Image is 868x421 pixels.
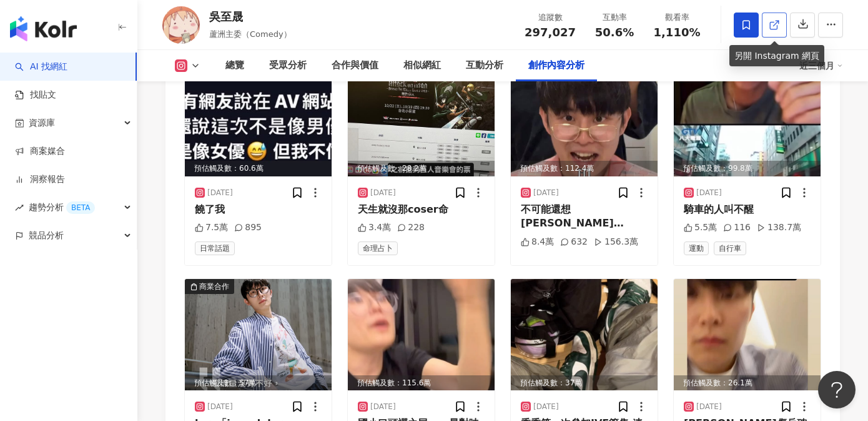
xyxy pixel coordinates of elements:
span: 資源庫 [29,109,55,137]
div: 預估觸及數：60.6萬 [185,161,332,176]
iframe: Help Scout Beacon - Open [818,371,856,408]
div: 受眾分析 [269,58,307,73]
span: 命理占卜 [358,241,398,255]
img: logo [10,16,77,41]
div: [DATE] [207,188,233,198]
div: 不可能還想[PERSON_NAME][PERSON_NAME]仿妝吧… [521,203,648,231]
div: [DATE] [370,188,396,198]
div: [DATE] [533,402,559,412]
div: post-image預估觸及數：115.6萬 [348,279,495,390]
div: 3.4萬 [358,221,391,234]
img: post-image [185,279,332,390]
div: post-image預估觸及數：99.8萬 [674,65,821,176]
a: 找貼文 [15,89,56,101]
div: post-image預估觸及數：28.2萬 [348,65,495,176]
span: 競品分析 [29,221,64,250]
div: 另開 Instagram 網頁 [729,45,824,66]
div: [DATE] [696,402,722,412]
div: BETA [66,201,95,214]
a: searchAI 找網紅 [15,61,67,73]
div: 天生就沒那coser命 [358,203,485,216]
div: 互動分析 [466,58,503,73]
img: post-image [348,65,495,176]
span: 趨勢分析 [29,193,95,221]
div: 228 [397,221,425,234]
div: post-image商業合作預估觸及數：57萬 [185,279,332,390]
a: 商案媒合 [15,145,65,158]
div: 合作與價值 [332,58,378,73]
img: post-image [185,65,332,176]
div: 預估觸及數：37萬 [511,375,658,391]
div: 預估觸及數：57萬 [185,375,332,391]
img: post-image [674,279,821,390]
div: 預估觸及數：112.4萬 [511,161,658,176]
div: post-image預估觸及數：37萬 [511,279,658,390]
div: post-image預估觸及數：112.4萬 [511,65,658,176]
div: 138.7萬 [757,221,801,234]
div: 預估觸及數：28.2萬 [348,161,495,176]
span: rise [15,203,24,212]
div: 預估觸及數：99.8萬 [674,161,821,176]
img: KOL Avatar [162,6,200,44]
div: [DATE] [370,402,396,412]
img: post-image [674,65,821,176]
span: 自行車 [714,241,746,255]
span: 50.6% [595,26,634,39]
div: 商業合作 [199,280,229,293]
div: [DATE] [696,188,722,198]
div: 相似網紅 [403,58,441,73]
div: post-image預估觸及數：60.6萬 [185,65,332,176]
span: 297,027 [525,26,576,39]
span: 運動 [684,241,709,255]
div: [DATE] [207,402,233,412]
div: 吳至晟 [209,9,292,24]
div: 饒了我 [195,203,322,216]
div: [DATE] [533,188,559,198]
div: 創作內容分析 [528,58,584,73]
img: post-image [511,65,658,176]
span: 蘆洲主委（Comedy） [209,29,292,39]
div: 騎車的人叫不醒 [684,203,811,216]
div: 觀看率 [653,11,701,24]
div: 116 [723,221,751,234]
img: post-image [348,279,495,390]
div: post-image預估觸及數：26.1萬 [674,279,821,390]
div: 追蹤數 [525,11,576,24]
div: 7.5萬 [195,221,228,234]
div: 895 [234,221,262,234]
div: 632 [560,236,588,248]
div: 8.4萬 [521,236,554,248]
div: 5.5萬 [684,221,717,234]
img: post-image [511,279,658,390]
div: 總覽 [225,58,244,73]
span: 1,110% [654,26,701,39]
div: 互動率 [591,11,638,24]
div: 156.3萬 [594,236,638,248]
div: 預估觸及數：26.1萬 [674,375,821,391]
div: 預估觸及數：115.6萬 [348,375,495,391]
span: 日常話題 [195,241,235,255]
a: 洞察報告 [15,173,65,186]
